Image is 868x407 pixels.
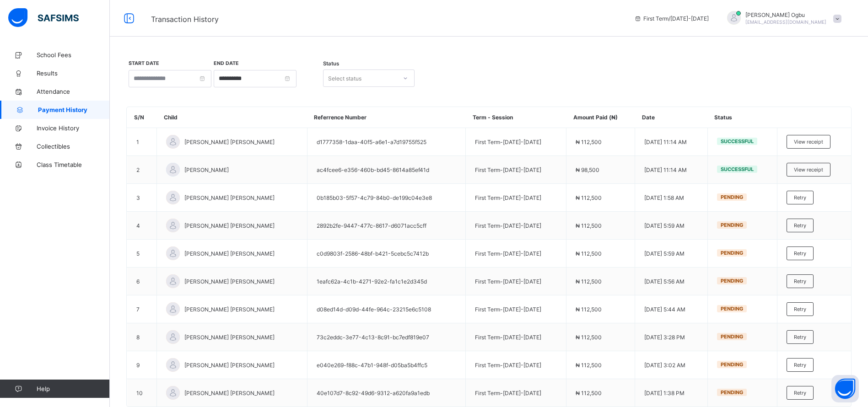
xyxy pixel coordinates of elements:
span: [PERSON_NAME] [PERSON_NAME] [184,390,275,396]
span: Help [37,385,109,392]
span: [PERSON_NAME] [PERSON_NAME] [184,362,275,369]
th: Term - Session [466,107,566,128]
span: [PERSON_NAME] Ogbu [745,11,826,18]
td: First Term - [DATE]-[DATE] [466,351,566,379]
th: Amount Paid (₦) [566,107,635,128]
span: View receipt [794,166,823,173]
td: e040e269-f88c-47b1-948f-d05ba5b4ffc5 [307,351,465,379]
span: [EMAIL_ADDRESS][DOMAIN_NAME] [745,19,826,25]
td: [DATE] 1:58 AM [635,184,707,212]
td: ac4fcee6-e356-460b-bd45-8614a85ef41d [307,156,465,184]
span: Retry [794,194,806,201]
td: First Term - [DATE]-[DATE] [466,295,566,323]
td: [DATE] 3:28 PM [635,323,707,351]
td: [DATE] 11:14 AM [635,128,707,156]
span: Successful [721,138,754,145]
td: [DATE] 5:59 AM [635,240,707,268]
td: 10 [127,379,157,407]
span: [PERSON_NAME] [PERSON_NAME] [184,222,275,229]
td: First Term - [DATE]-[DATE] [466,379,566,407]
td: First Term - [DATE]-[DATE] [466,128,566,156]
th: Date [635,107,707,128]
span: Pending [721,194,743,200]
td: c0d9803f-2586-48bf-b421-5cebc5c7412b [307,240,465,268]
td: 5 [127,240,157,268]
td: First Term - [DATE]-[DATE] [466,212,566,240]
td: 8 [127,323,157,351]
td: 0b185b03-5f57-4c79-84b0-de199c04e3e8 [307,184,465,212]
span: Retry [794,278,806,284]
span: ₦ 112,500 [576,194,602,201]
td: 2 [127,156,157,184]
span: [PERSON_NAME] [PERSON_NAME] [184,278,275,285]
span: ₦ 112,500 [576,222,602,229]
td: 9 [127,351,157,379]
span: Retry [794,306,806,312]
td: 3 [127,184,157,212]
td: d1777358-1daa-40f5-a6e1-a7d19755f525 [307,128,465,156]
td: First Term - [DATE]-[DATE] [466,323,566,351]
span: Class Timetable [37,161,110,168]
td: [DATE] 5:56 AM [635,268,707,295]
span: Retry [794,390,806,396]
td: d08ed14d-d09d-44fe-964c-23215e6c5108 [307,295,465,323]
span: Retry [794,222,806,229]
span: Retry [794,250,806,257]
td: First Term - [DATE]-[DATE] [466,240,566,268]
td: 1eafc62a-4c1b-4271-92e2-fa1c1e2d345d [307,268,465,295]
th: Child [157,107,307,128]
span: [PERSON_NAME] [PERSON_NAME] [184,306,275,313]
span: ₦ 112,500 [576,306,602,313]
span: ₦ 112,500 [576,390,602,396]
span: Retry [794,362,806,368]
td: First Term - [DATE]-[DATE] [466,268,566,295]
img: safsims [8,8,79,27]
span: Pending [721,278,743,284]
span: session/term information [634,15,709,22]
span: Pending [721,305,743,312]
span: Successful [721,166,754,172]
span: Status [323,60,339,67]
span: Pending [721,250,743,256]
span: ₦ 112,500 [576,334,602,341]
span: [PERSON_NAME] [PERSON_NAME] [184,250,275,257]
span: Results [37,70,110,77]
label: End Date [214,60,239,66]
span: [PERSON_NAME] [PERSON_NAME] [184,334,275,341]
span: Payment History [38,106,110,113]
td: 73c2eddc-3e77-4c13-8c91-bc7edf819e07 [307,323,465,351]
td: First Term - [DATE]-[DATE] [466,184,566,212]
div: Select status [328,70,361,87]
td: 4 [127,212,157,240]
td: [DATE] 3:02 AM [635,351,707,379]
td: [DATE] 5:44 AM [635,295,707,323]
span: Invoice History [37,124,110,132]
th: Status [707,107,777,128]
span: Attendance [37,88,110,95]
span: ₦ 112,500 [576,139,602,145]
td: 7 [127,295,157,323]
td: 1 [127,128,157,156]
td: [DATE] 1:38 PM [635,379,707,407]
td: 6 [127,268,157,295]
span: Pending [721,333,743,340]
span: ₦ 98,500 [576,166,599,173]
span: Retry [794,334,806,340]
td: 40e107d7-8c92-49d6-9312-a620fa9a1edb [307,379,465,407]
span: [PERSON_NAME] [PERSON_NAME] [184,139,275,145]
div: AnnOgbu [718,11,846,26]
th: Referrence Number [307,107,465,128]
label: Start Date [129,60,159,66]
span: School Fees [37,51,110,59]
td: [DATE] 11:14 AM [635,156,707,184]
button: Open asap [831,375,859,402]
span: View receipt [794,139,823,145]
span: Transaction History [151,15,219,24]
td: [DATE] 5:59 AM [635,212,707,240]
td: First Term - [DATE]-[DATE] [466,156,566,184]
span: Collectibles [37,143,110,150]
span: [PERSON_NAME] [184,166,229,173]
span: ₦ 112,500 [576,250,602,257]
span: ₦ 112,500 [576,362,602,369]
th: S/N [127,107,157,128]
